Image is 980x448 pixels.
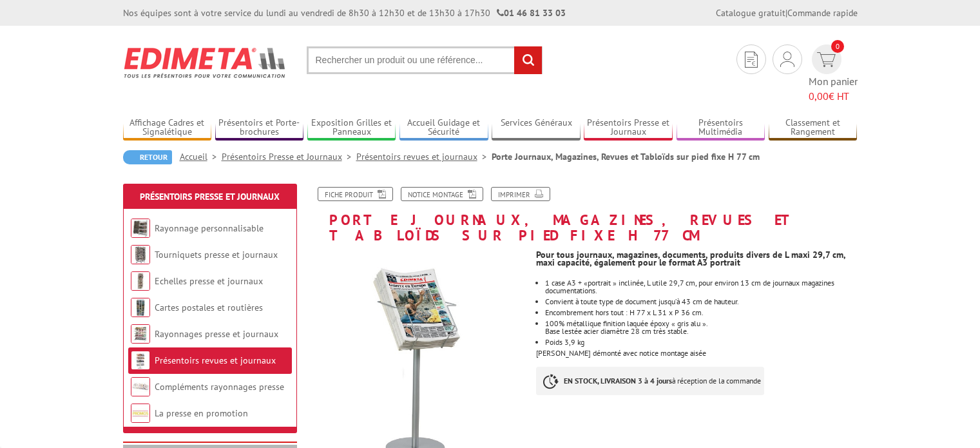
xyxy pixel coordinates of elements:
[401,187,483,201] a: Notice Montage
[123,117,212,139] a: Affichage Cadres et Signalétique
[492,150,760,163] li: Porte Journaux, Magazines, Revues et Tabloïds sur pied fixe H 77 cm
[131,324,150,344] img: Rayonnages presse et journaux
[716,7,785,19] a: Catalogue gratuit
[769,117,858,139] a: Classement et Rangement
[745,52,758,68] img: devis rapide
[131,351,150,370] img: Présentoirs revues et journaux
[155,249,278,260] a: Tourniquets presse et journaux
[131,271,150,291] img: Echelles presse et journaux
[131,298,150,317] img: Cartes postales et routières
[356,151,492,162] a: Présentoirs revues et journaux
[222,151,356,162] a: Présentoirs Presse et Journaux
[545,338,857,346] li: Poids 3,9 kg
[545,320,857,335] li: 100% métallique finition laquée époxy « gris alu ». Base lestée acier diamètre 28 cm très stable.
[492,117,581,139] a: Services Généraux
[155,275,263,287] a: Echelles presse et journaux
[318,187,393,201] a: Fiche produit
[155,355,276,366] a: Présentoirs revues et journaux
[131,219,150,238] img: Rayonnage personnalisable
[155,328,278,340] a: Rayonnages presse et journaux
[497,7,566,19] strong: 01 46 81 33 03
[809,89,858,104] span: € HT
[300,187,867,243] h1: Porte Journaux, Magazines, Revues et Tabloïds sur pied fixe H 77 cm
[545,298,857,306] li: Convient à toute type de document jusqu’à 43 cm de hauteur.
[677,117,765,139] a: Présentoirs Multimédia
[545,309,857,317] li: Encombrement hors tout : H 77 x L 31 x P 36 cm.
[545,279,857,295] li: 1 case A3 + «portrait » inclinée, L utile 29,7 cm, pour environ 13 cm de journaux magazines docum...
[131,377,150,396] img: Compléments rayonnages presse
[180,151,222,162] a: Accueil
[809,74,858,104] span: Mon panier
[817,52,836,67] img: devis rapide
[123,6,566,19] div: Nos équipes sont à votre service du lundi au vendredi de 8h30 à 12h30 et de 13h30 à 17h30
[780,52,794,67] img: devis rapide
[155,222,264,234] a: Rayonnage personnalisable
[131,404,150,423] img: La presse en promotion
[536,243,867,408] div: [PERSON_NAME] démonté avec notice montage aisée
[123,150,172,164] a: Retour
[564,376,672,385] strong: EN STOCK, LIVRAISON 3 à 4 jours
[307,117,396,139] a: Exposition Grilles et Panneaux
[831,40,844,53] span: 0
[514,46,542,74] input: rechercher
[215,117,304,139] a: Présentoirs et Porte-brochures
[140,191,280,202] a: Présentoirs Presse et Journaux
[307,46,543,74] input: Rechercher un produit ou une référence...
[131,245,150,264] img: Tourniquets presse et journaux
[155,407,248,419] a: La presse en promotion
[123,39,287,86] img: Edimeta
[155,381,284,393] a: Compléments rayonnages presse
[155,302,263,313] a: Cartes postales et routières
[809,90,829,102] span: 0,00
[536,249,845,268] strong: Pour tous journaux, magazines, documents, produits divers de L maxi 29,7 cm, maxi capacité, égale...
[491,187,550,201] a: Imprimer
[716,6,858,19] div: |
[809,44,858,104] a: devis rapide 0 Mon panier 0,00€ HT
[787,7,858,19] a: Commande rapide
[584,117,673,139] a: Présentoirs Presse et Journaux
[536,367,764,395] p: à réception de la commande
[399,117,488,139] a: Accueil Guidage et Sécurité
